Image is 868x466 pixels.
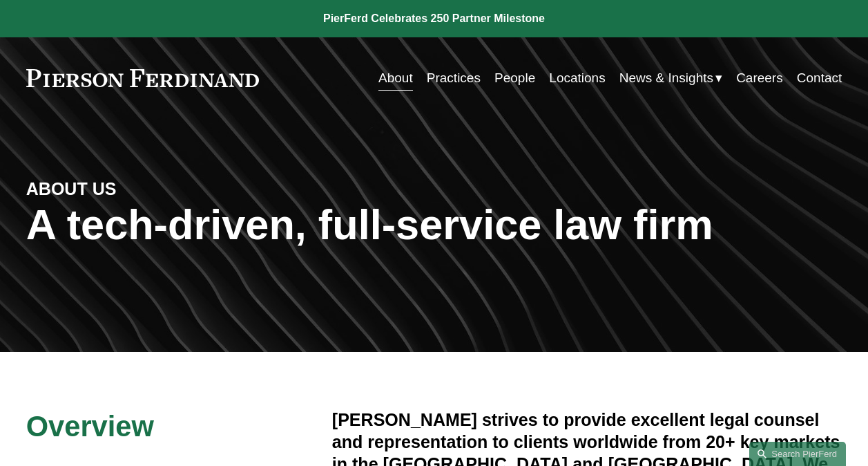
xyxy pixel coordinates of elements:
[549,65,605,91] a: Locations
[494,65,535,91] a: People
[797,65,842,91] a: Contact
[736,65,783,91] a: Careers
[749,442,846,466] a: Search this site
[26,201,842,249] h1: A tech-driven, full-service law firm
[378,65,413,91] a: About
[26,410,154,442] span: Overview
[619,66,713,90] span: News & Insights
[26,179,117,198] strong: ABOUT US
[427,65,481,91] a: Practices
[619,65,722,91] a: folder dropdown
